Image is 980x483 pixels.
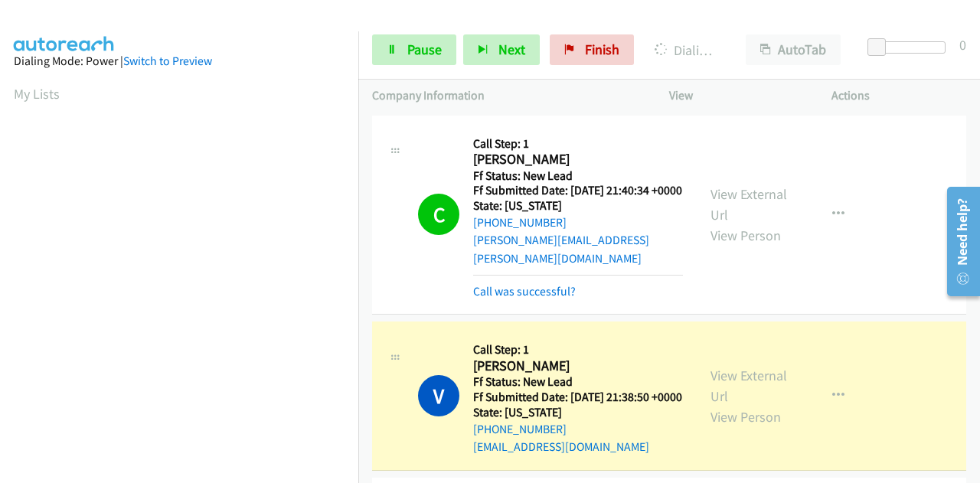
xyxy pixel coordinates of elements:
[473,439,649,454] a: [EMAIL_ADDRESS][DOMAIN_NAME]
[473,233,649,266] a: [PERSON_NAME][EMAIL_ADDRESS][PERSON_NAME][DOMAIN_NAME]
[418,194,459,235] h1: C
[473,215,567,230] a: [PHONE_NUMBER]
[936,181,980,302] iframe: Resource Center
[473,198,683,214] h5: State: [US_STATE]
[498,41,525,58] span: Next
[959,34,966,55] div: 0
[585,41,619,58] span: Finish
[14,85,60,103] a: My Lists
[710,367,787,405] a: View External Url
[710,185,787,224] a: View External Url
[746,34,841,65] button: AutoTab
[123,54,212,68] a: Switch to Preview
[831,86,966,105] p: Actions
[710,408,781,426] a: View Person
[473,390,682,405] h5: Ff Submitted Date: [DATE] 21:38:50 +0000
[473,422,567,436] a: [PHONE_NUMBER]
[473,136,683,152] h5: Call Step: 1
[14,52,345,70] div: Dialing Mode: Power |
[463,34,540,65] button: Next
[655,40,718,60] p: Dialing [PERSON_NAME]
[473,357,678,375] h2: [PERSON_NAME]
[473,374,682,390] h5: Ff Status: New Lead
[669,86,804,105] p: View
[473,405,682,420] h5: State: [US_STATE]
[372,34,456,65] a: Pause
[473,342,682,357] h5: Call Step: 1
[550,34,634,65] a: Finish
[875,41,946,54] div: Delay between calls (in seconds)
[710,227,781,244] a: View Person
[473,151,678,168] h2: [PERSON_NAME]
[473,183,683,198] h5: Ff Submitted Date: [DATE] 21:40:34 +0000
[473,284,576,299] a: Call was successful?
[418,375,459,416] h1: V
[372,86,642,105] p: Company Information
[473,168,683,184] h5: Ff Status: New Lead
[407,41,442,58] span: Pause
